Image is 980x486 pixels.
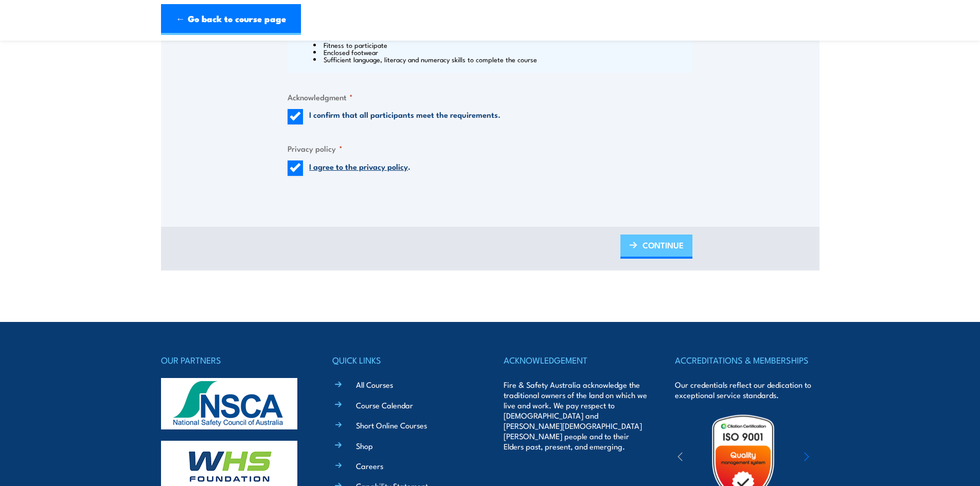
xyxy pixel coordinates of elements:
[643,231,684,259] span: CONTINUE
[161,4,301,35] a: ← Go back to course page
[309,160,411,176] label: .
[675,380,819,400] p: Our credentials reflect our dedication to exceptional service standards.
[288,142,343,154] legend: Privacy policy
[356,440,373,451] a: Shop
[313,48,690,56] li: Enclosed footwear
[789,441,878,476] img: ewpa-logo
[161,353,305,367] h4: OUR PARTNERS
[620,235,692,259] a: CONTINUE
[313,56,690,63] li: Sufficient language, literacy and numeracy skills to complete the course
[675,353,819,367] h4: ACCREDITATIONS & MEMBERSHIPS
[356,460,383,471] a: Careers
[332,353,476,367] h4: QUICK LINKS
[313,41,690,48] li: Fitness to participate
[356,400,413,410] a: Course Calendar
[504,353,648,367] h4: ACKNOWLEDGEMENT
[504,380,648,452] p: Fire & Safety Australia acknowledge the traditional owners of the land on which we live and work....
[309,160,408,172] a: I agree to the privacy policy
[161,378,297,429] img: nsca-logo-footer
[356,379,393,390] a: All Courses
[288,91,353,103] legend: Acknowledgment
[356,420,427,430] a: Short Online Courses
[309,109,501,124] label: I confirm that all participants meet the requirements.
